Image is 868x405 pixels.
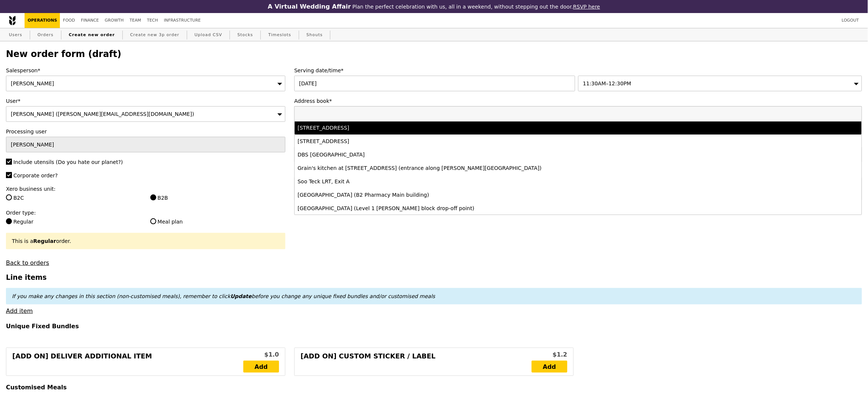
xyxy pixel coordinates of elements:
a: Stocks [234,28,256,42]
a: Orders [35,28,57,42]
input: Include utensils (Do you hate our planet?) [6,159,12,165]
label: Processing user [6,128,285,135]
input: Serving date [294,76,575,91]
h3: Line items [6,273,862,281]
b: Update [230,293,252,299]
div: [Add on] Deliver Additional Item [12,351,243,373]
input: B2C [6,194,12,200]
span: 11:30AM–12:30PM [583,80,631,86]
span: [PERSON_NAME] ([PERSON_NAME][EMAIL_ADDRESS][DOMAIN_NAME]) [11,111,194,117]
a: Team [126,13,144,28]
h4: Customised Meals [6,384,862,391]
b: Regular [33,238,56,244]
a: RSVP here [573,4,600,10]
div: DBS [GEOGRAPHIC_DATA] [298,151,718,158]
h2: New order form (draft) [6,49,862,59]
a: Tech [144,13,161,28]
a: Back to orders [6,259,49,266]
a: Add item [6,307,33,314]
label: Xero business unit: [6,185,285,193]
input: Regular [6,218,12,224]
h4: Unique Fixed Bundles [6,323,862,330]
span: Corporate order? [13,173,58,178]
div: Plan the perfect celebration with us, all in a weekend, without stepping out the door. [220,3,648,10]
a: Users [6,28,25,42]
label: User* [6,97,285,105]
input: B2B [150,194,156,200]
div: Soo Teck LRT, Exit A [298,178,718,185]
span: Include utensils (Do you hate our planet?) [13,159,123,165]
div: [STREET_ADDRESS] [298,124,718,132]
a: Create new order [66,28,118,42]
a: Upload CSV [192,28,225,42]
h3: A Virtual Wedding Affair [268,3,351,10]
div: $1.0 [243,350,279,359]
input: Corporate order? [6,172,12,178]
a: Operations [25,13,60,28]
div: [Add on] Custom Sticker / Label [301,351,532,373]
a: Logout [839,13,862,28]
a: Timeslots [265,28,294,42]
label: B2C [6,194,141,202]
div: [GEOGRAPHIC_DATA] (B2 Pharmacy Main building) [298,191,718,199]
em: If you make any changes in this section (non-customised meals), remember to click before you chan... [12,293,435,299]
a: Create new 3p order [127,28,182,42]
div: $1.2 [532,350,567,359]
img: Grain logo [9,16,16,25]
div: [GEOGRAPHIC_DATA] (Level 1 [PERSON_NAME] block drop-off point) [298,205,718,212]
span: [PERSON_NAME] [11,80,54,86]
a: Food [60,13,78,28]
div: This is a order. [12,237,279,245]
a: Shouts [304,28,326,42]
div: [STREET_ADDRESS] [298,137,718,145]
a: Add [243,361,279,373]
a: Add [532,361,567,373]
div: Grain's kitchen at [STREET_ADDRESS] (entrance along [PERSON_NAME][GEOGRAPHIC_DATA]) [298,164,718,172]
label: B2B [150,194,285,202]
label: Regular [6,218,141,225]
label: Salesperson* [6,67,285,74]
a: Growth [102,13,127,28]
a: Infrastructure [161,13,204,28]
a: Finance [78,13,102,28]
input: Meal plan [150,218,156,224]
label: Order type: [6,209,285,216]
label: Meal plan [150,218,285,225]
label: Serving date/time* [294,67,862,74]
label: Address book* [294,97,862,105]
